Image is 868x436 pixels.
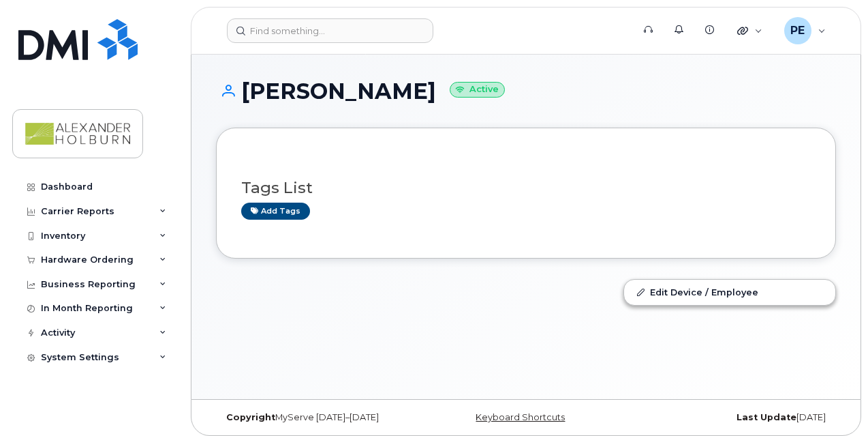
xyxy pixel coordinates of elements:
div: MyServe [DATE]–[DATE] [216,412,422,423]
strong: Last Update [737,412,796,422]
h1: [PERSON_NAME] [216,79,836,103]
strong: Copyright [226,412,275,422]
h3: Tags List [241,179,811,197]
a: Add tags [241,203,310,220]
a: Keyboard Shortcuts [476,412,565,422]
small: Active [450,82,505,98]
a: Edit Device / Employee [624,280,835,304]
div: [DATE] [630,412,836,423]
